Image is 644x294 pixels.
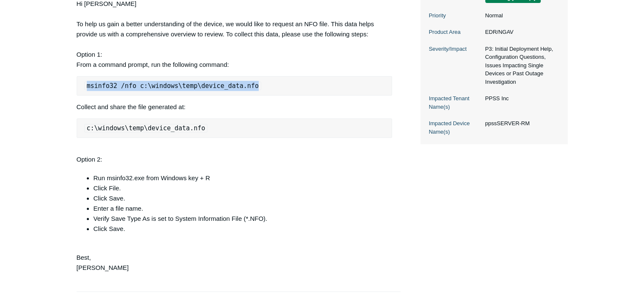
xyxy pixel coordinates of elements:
dd: EDR/NGAV [481,28,559,36]
dt: Impacted Device Name(s) [429,119,481,136]
dd: Normal [481,11,559,20]
li: Verify Save Type As is set to System Information File (*.NFO). [94,214,392,224]
dt: Impacted Tenant Name(s) [429,94,481,111]
dt: Severity/Impact [429,45,481,53]
dt: Priority [429,11,481,20]
dd: PPSS Inc [481,94,559,103]
code: c:\windows\temp\device_data.nfo [84,124,208,132]
li: Run msinfo32.exe from Windows key + R [94,173,392,183]
li: Click File. [94,183,392,193]
li: Click Save. [94,224,392,234]
dt: Product Area [429,28,481,36]
dd: P3: Initial Deployment Help, Configuration Questions, Issues Impacting Single Devices or Past Out... [481,45,559,86]
li: Enter a file name. [94,203,392,214]
code: msinfo32 /nfo c:\windows\temp\device_data.nfo [84,82,261,90]
dd: ppssSERVER-RM [481,119,559,128]
li: Click Save. [94,193,392,203]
